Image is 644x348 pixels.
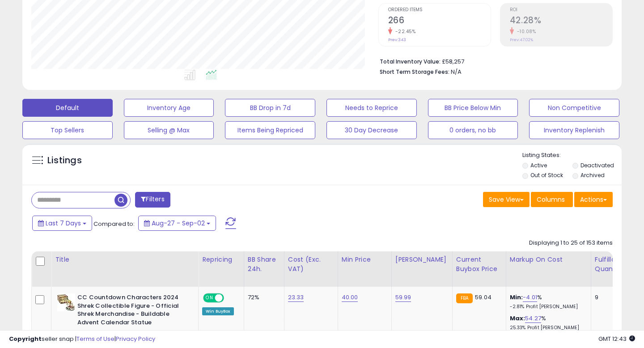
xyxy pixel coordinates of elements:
[392,28,416,35] small: -22.45%
[388,37,406,42] small: Prev: 343
[529,239,613,247] div: Displaying 1 to 25 of 153 items
[475,293,491,301] span: 59.04
[225,121,315,139] button: Items Being Repriced
[451,68,462,76] span: N/A
[152,219,205,228] span: Aug-27 - Sep-02
[580,171,605,179] label: Archived
[395,255,449,264] div: [PERSON_NAME]
[523,293,537,302] a: -4.01
[342,255,388,264] div: Min Price
[225,99,315,117] button: BB Drop in 7d
[135,192,170,208] button: Filters
[248,255,280,274] div: BB Share 24h.
[510,293,523,301] b: Min:
[22,99,113,117] button: Default
[510,293,584,310] div: %
[202,255,240,264] div: Repricing
[510,37,533,42] small: Prev: 47.02%
[510,8,612,13] span: ROI
[124,99,214,117] button: Inventory Age
[380,68,449,76] b: Short Term Storage Fees:
[326,121,417,139] button: 30 Day Decrease
[483,192,530,207] button: Save View
[288,293,304,302] a: 23.33
[456,293,473,303] small: FBA
[522,151,622,160] p: Listing States:
[9,335,42,343] strong: Copyright
[288,255,334,274] div: Cost (Exc. VAT)
[380,58,441,65] b: Total Inventory Value:
[32,216,92,231] button: Last 7 Days
[57,293,75,311] img: 517yXB5-vFL._SL40_.jpg
[510,304,584,310] p: -2.81% Profit [PERSON_NAME]
[531,192,573,207] button: Columns
[525,314,541,323] a: 54.27
[395,293,411,302] a: 59.99
[574,192,613,207] button: Actions
[9,335,155,344] div: seller snap | |
[537,195,565,204] span: Columns
[46,219,81,228] span: Last 7 Days
[223,294,237,302] span: OFF
[124,121,214,139] button: Selling @ Max
[580,161,614,169] label: Deactivated
[388,15,491,27] h2: 266
[55,255,195,264] div: Title
[529,99,619,117] button: Non Competitive
[514,28,536,35] small: -10.08%
[248,293,277,301] div: 72%
[510,314,584,331] div: %
[456,255,502,274] div: Current Buybox Price
[93,220,135,228] span: Compared to:
[510,314,525,323] b: Max:
[598,335,635,343] span: 2025-09-10 12:43 GMT
[506,251,591,287] th: The percentage added to the cost of goods (COGS) that forms the calculator for Min & Max prices.
[138,216,216,231] button: Aug-27 - Sep-02
[326,99,417,117] button: Needs to Reprice
[202,307,234,315] div: Win BuyBox
[595,293,623,301] div: 9
[510,255,587,264] div: Markup on Cost
[77,293,186,329] b: CC Countdown Characters 2024 Shrek Collectible Figure - Official Shrek Merchandise - Buildable Ad...
[116,335,155,343] a: Privacy Policy
[76,335,114,343] a: Terms of Use
[342,293,358,302] a: 40.00
[530,161,547,169] label: Active
[388,8,491,13] span: Ordered Items
[428,121,518,139] button: 0 orders, no bb
[530,171,563,179] label: Out of Stock
[510,15,612,27] h2: 42.28%
[529,121,619,139] button: Inventory Replenish
[204,294,215,302] span: ON
[595,255,626,274] div: Fulfillable Quantity
[47,154,82,167] h5: Listings
[380,55,606,66] li: £58,257
[428,99,518,117] button: BB Price Below Min
[22,121,113,139] button: Top Sellers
